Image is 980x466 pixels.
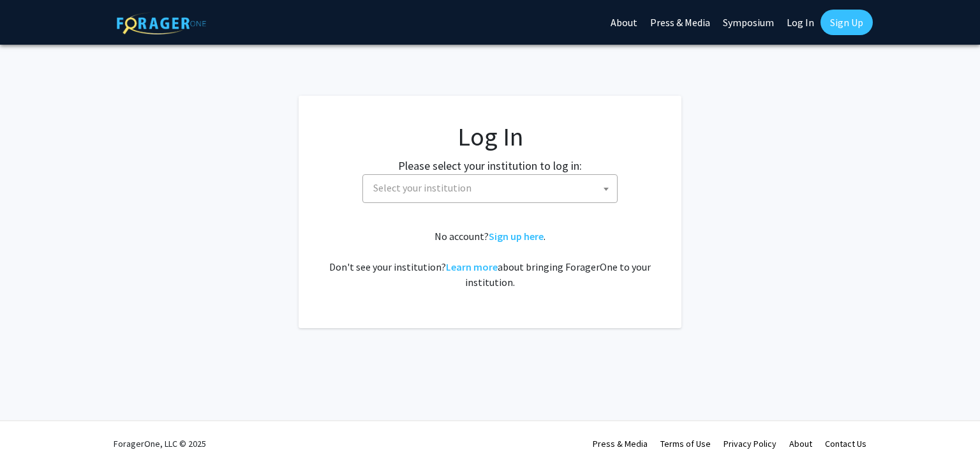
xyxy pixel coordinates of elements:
img: ForagerOne Logo [117,12,206,34]
a: Privacy Policy [724,438,776,449]
h1: Log In [324,121,656,152]
div: ForagerOne, LLC © 2025 [114,421,206,466]
div: No account? . Don't see your institution? about bringing ForagerOne to your institution. [324,229,656,290]
a: Sign Up [820,10,873,35]
a: Sign up here [489,230,544,243]
a: Contact Us [825,438,866,449]
a: Learn more about bringing ForagerOne to your institution [446,260,498,273]
a: About [789,438,812,449]
label: Please select your institution to log in: [398,157,582,174]
a: Press & Media [593,438,648,449]
a: Terms of Use [660,438,711,449]
span: Select your institution [368,175,617,201]
span: Select your institution [362,174,618,203]
span: Select your institution [373,181,471,194]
